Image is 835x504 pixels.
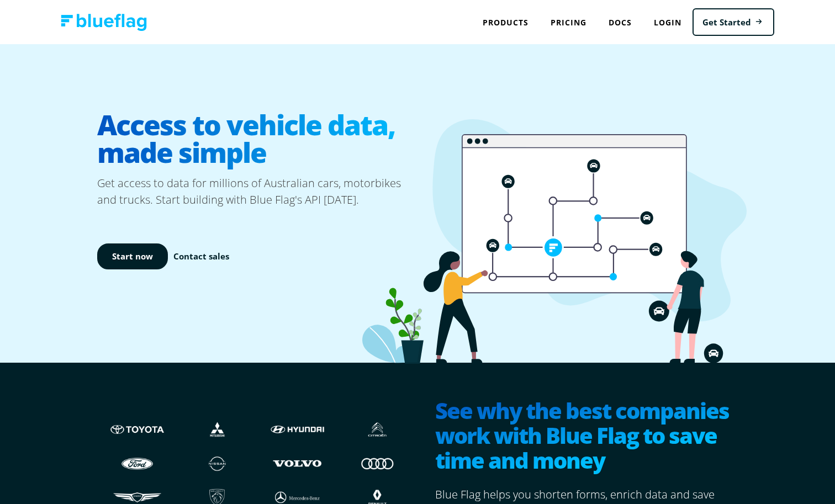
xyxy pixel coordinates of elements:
a: Start now [97,243,168,269]
img: Ford logo [108,453,166,474]
a: Contact sales [173,250,229,263]
a: Docs [598,11,643,34]
img: Citroen logo [348,419,406,440]
img: Blue Flag logo [61,14,147,31]
h2: See why the best companies work with Blue Flag to save time and money [435,398,738,475]
img: Mistubishi logo [188,419,246,440]
h1: Access to vehicle data, made simple [97,102,417,175]
a: Pricing [540,11,598,34]
img: Audi logo [348,453,406,474]
img: Volvo logo [268,453,326,474]
div: Products [472,11,540,34]
a: Login to Blue Flag application [643,11,693,34]
p: Get access to data for millions of Australian cars, motorbikes and trucks. Start building with Bl... [97,175,417,208]
a: Get Started [693,8,774,36]
img: Nissan logo [188,453,246,474]
img: Hyundai logo [268,419,326,440]
img: Toyota logo [108,419,166,440]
